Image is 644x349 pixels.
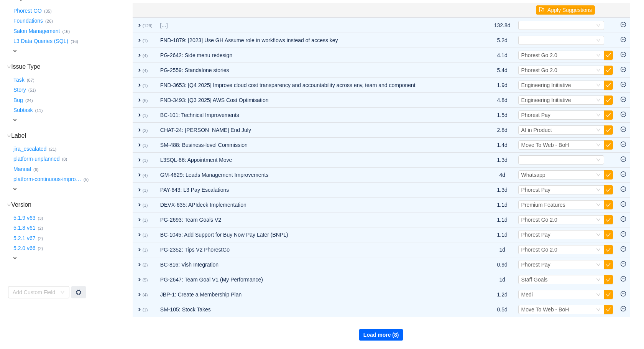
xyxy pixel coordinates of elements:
[62,157,67,161] small: (8)
[604,140,613,150] button: icon: check
[521,291,533,298] span: Medi
[136,202,143,208] span: expand
[45,19,53,23] small: (26)
[521,202,565,208] span: Premium Features
[156,108,481,123] td: BC-101: Technical Improvements
[521,306,569,313] span: Move To Web - BoH
[490,212,514,227] td: 1.1d
[490,287,514,302] td: 1.2d
[621,97,626,102] i: icon: minus-circle
[156,123,481,138] td: CHAT-24: [PERSON_NAME] End July
[143,218,148,222] small: (1)
[12,153,62,165] button: platform-unplanned
[596,277,601,283] i: icon: down
[621,52,626,57] i: icon: minus-circle
[536,5,595,15] button: icon: flagApply Suggestions
[143,233,148,237] small: (1)
[621,22,626,27] i: icon: minus-circle
[621,276,626,282] i: icon: minus-circle
[621,171,626,177] i: icon: minus-circle
[38,246,43,251] small: (2)
[156,63,481,78] td: PG-2559: Standalone stories
[7,203,11,207] i: icon: down
[12,63,132,71] h3: Issue Type
[521,82,571,88] span: Engineering Initiative
[156,183,481,198] td: PAY-643: L3 Pay Escalations
[156,242,481,257] td: PG-2352: Tips V2 PhorestGo
[156,272,481,287] td: PG-2647: Team Goal V1 (My Performance)
[136,217,143,223] span: expand
[156,287,481,302] td: JBP-1: Create a Membership Plan
[596,188,601,193] i: icon: down
[136,52,143,58] span: expand
[621,82,626,87] i: icon: minus-circle
[35,108,43,113] small: (11)
[13,288,56,296] div: Add Custom Field
[596,217,601,223] i: icon: down
[521,67,557,73] span: Phorest Go 2.0
[143,293,148,297] small: (4)
[12,25,62,37] button: Salon Management
[7,65,11,69] i: icon: down
[136,262,143,268] span: expand
[621,231,626,237] i: icon: minus-circle
[136,127,143,133] span: expand
[596,292,601,298] i: icon: down
[33,167,39,172] small: (6)
[136,67,143,73] span: expand
[596,173,601,178] i: icon: down
[136,97,143,103] span: expand
[521,247,557,253] span: Phorest Go 2.0
[490,272,514,287] td: 1d
[604,51,613,60] button: icon: check
[143,68,148,73] small: (4)
[12,201,132,209] h3: Version
[38,236,43,241] small: (2)
[596,262,601,268] i: icon: down
[136,306,143,313] span: expand
[521,52,557,58] span: Phorest Go 2.0
[12,84,28,96] button: Story
[604,185,613,194] button: icon: check
[604,245,613,254] button: icon: check
[136,291,143,298] span: expand
[12,212,38,224] button: 5.1.9 v63
[604,305,613,314] button: icon: check
[596,68,601,73] i: icon: down
[143,248,148,252] small: (1)
[490,123,514,138] td: 2.8d
[12,35,71,48] button: L3 Data Queries (SQL)
[521,127,552,133] span: AI in Product
[621,291,626,296] i: icon: minus-circle
[490,78,514,93] td: 1.9d
[521,232,550,238] span: Phorest Pay
[604,110,613,120] button: icon: check
[12,173,84,186] button: platform-continuous-impro…
[490,48,514,63] td: 4.1d
[156,212,481,227] td: PG-2693: Team Goals V2
[490,168,514,183] td: 4d
[604,66,613,75] button: icon: check
[156,198,481,212] td: DEVX-635: APIdeck Implementation
[490,18,514,33] td: 132.8d
[143,188,148,193] small: (1)
[143,158,148,163] small: (1)
[490,93,514,108] td: 4.8d
[490,33,514,48] td: 5.2d
[12,5,44,17] button: Phorest GO
[596,98,601,103] i: icon: down
[136,37,143,43] span: expand
[12,132,132,140] h3: Label
[490,108,514,123] td: 1.5d
[143,143,148,148] small: (1)
[143,113,148,118] small: (1)
[12,48,18,54] span: expand
[596,113,601,118] i: icon: down
[156,138,481,153] td: SM-488: Business-level Commission
[143,38,148,43] small: (1)
[521,112,550,118] span: Phorest Pay
[621,156,626,162] i: icon: minus-circle
[7,134,11,138] i: icon: down
[490,302,514,317] td: 0.5d
[12,143,49,155] button: jira_escalated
